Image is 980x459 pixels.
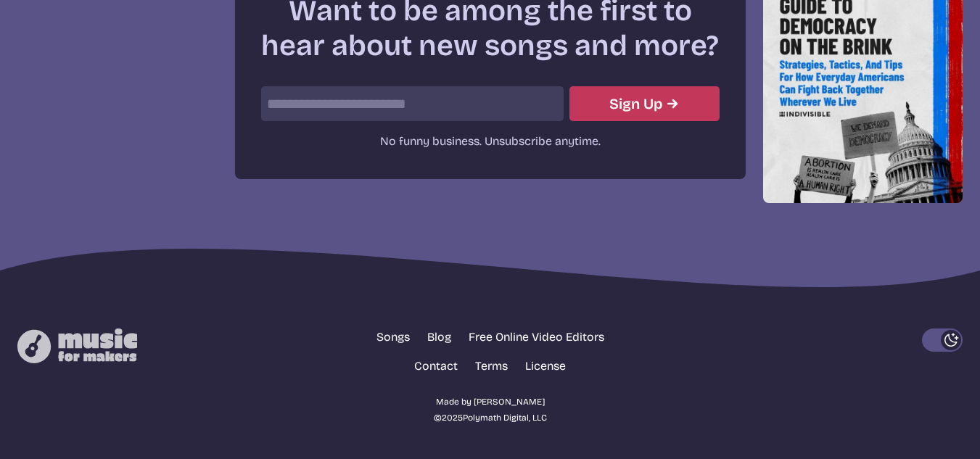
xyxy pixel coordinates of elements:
[569,86,720,121] button: Submit
[434,413,547,423] span: © 2025 Polymath Digital, LLC
[436,395,545,408] a: Made by [PERSON_NAME]
[469,328,604,346] a: Free Online Video Editors
[376,328,410,346] a: Songs
[475,357,508,375] a: Terms
[427,328,451,346] a: Blog
[525,357,566,375] a: License
[17,328,137,363] img: Music for Makers logo
[414,357,458,375] a: Contact
[380,134,601,148] span: No funny business. Unsubscribe anytime.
